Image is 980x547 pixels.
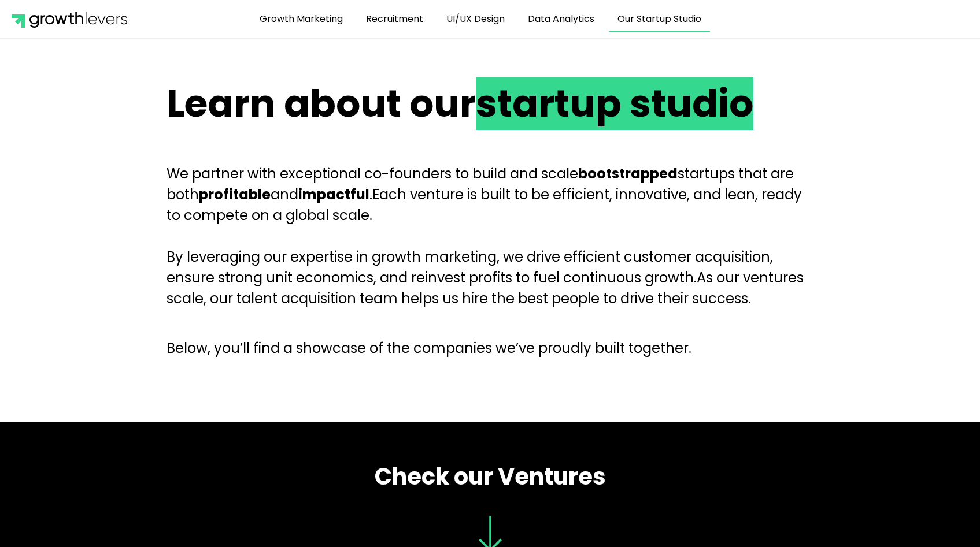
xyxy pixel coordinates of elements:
[167,247,773,287] span: By leveraging our expertise in growth marketing, we drive efficient customer acquisition, ensure ...
[357,6,432,32] a: Recruitment
[155,6,805,32] nav: Menu
[476,77,753,130] span: startup studio
[167,164,794,204] span: We partner with exceptional co-founders to build and scale startups that are both
[298,185,369,204] b: impactful
[369,185,372,204] span: .
[199,185,271,204] b: profitable
[167,463,814,490] h2: Check our Ventures
[271,185,298,204] span: and
[438,6,513,32] a: UI/UX Design
[609,6,710,32] a: Our Startup Studio
[578,164,678,183] b: bootstrapped
[167,338,691,358] span: Below, you’ll find a showcase of the companies we’ve proudly built together.
[167,79,814,129] h2: Learn about our
[167,163,814,309] p: Each venture is built to be efficient, innovative, and lean, ready to compete on a global scale. ...
[251,6,352,32] a: Growth Marketing
[519,6,603,32] a: Data Analytics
